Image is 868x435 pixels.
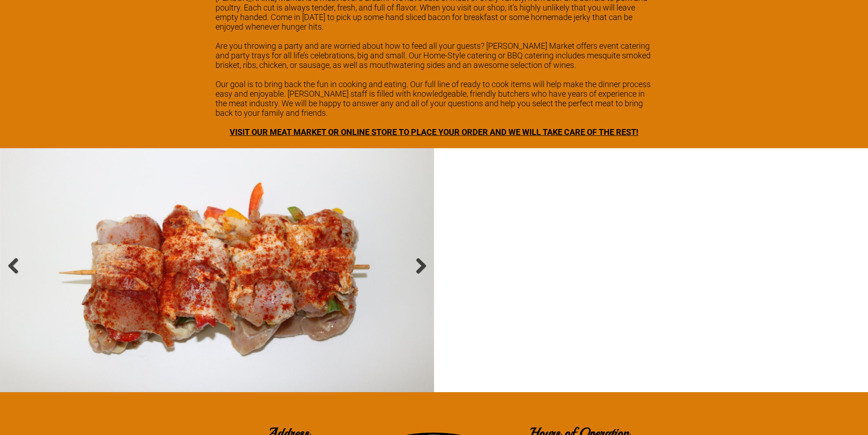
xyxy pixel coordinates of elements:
a: VISIT OUR MEAT MARKET OR ONLINE STORE TO PLACE YOUR ORDER AND WE WILL TAKE CARE OF THE REST! [230,127,638,137]
font: Our goal is to bring back the fun in cooking and eating. Our full line of ready to cook items wil... [216,79,651,118]
font: Are you throwing a party and are worried about how to feed all your guests? [PERSON_NAME] Market ... [216,41,651,70]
